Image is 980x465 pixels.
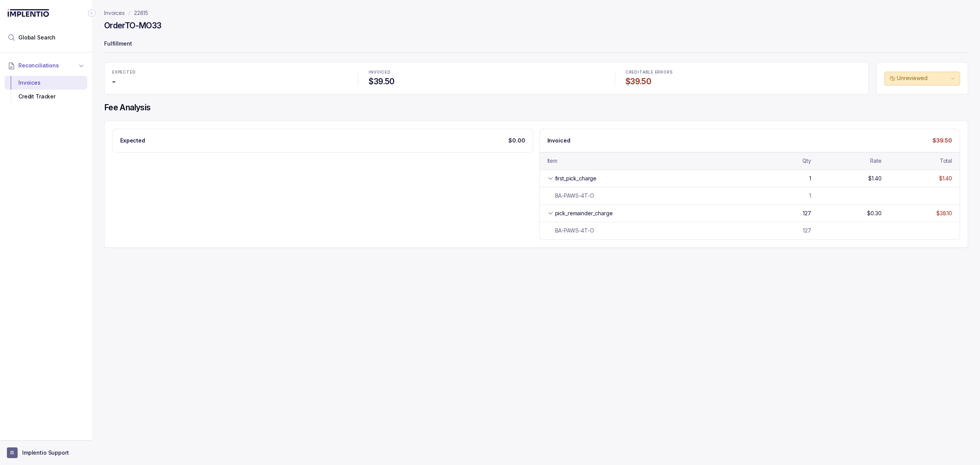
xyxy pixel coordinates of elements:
div: 1 [809,192,811,200]
p: Implentio Support [22,449,69,457]
div: Collapse Icon [87,8,96,18]
p: Expected [120,137,145,144]
p: CREDITABLE ERRORS [626,70,861,75]
div: $1.40 [868,175,881,182]
button: User initialsImplentio Support [7,447,85,458]
h4: $39.50 [369,76,604,87]
a: 22815 [134,9,148,17]
p: Fulfillment [104,37,968,52]
button: Unreviewed [884,72,960,85]
p: Unreviewed [897,74,949,82]
div: Invoices [11,76,81,90]
span: User initials [7,447,18,458]
div: 127 [803,210,811,217]
a: Invoices [104,9,125,17]
span: Global Search [18,34,56,41]
div: $0.30 [867,210,881,217]
div: 127 [803,227,811,234]
div: Item [547,157,557,165]
p: $39.50 [933,137,952,144]
nav: breadcrumb [104,9,148,17]
h4: Order TO-MO33 [104,20,161,31]
div: Total [940,157,952,165]
p: $0.00 [508,137,525,144]
div: Credit Tracker [11,90,81,103]
div: pick_remainder_charge [555,210,613,217]
div: BA-PAWS-4T-O [547,227,594,234]
p: EXPECTED [112,70,347,75]
div: BA-PAWS-4T-O [547,192,594,200]
span: Reconciliations [18,62,59,69]
button: Reconciliations [5,57,87,74]
h4: - [112,76,347,87]
div: $38.10 [936,210,952,217]
div: Qty [802,157,811,165]
h4: Fee Analysis [104,102,968,113]
p: INVOICED [369,70,604,75]
div: Reconciliations [5,74,87,105]
div: first_pick_charge [555,175,597,182]
p: Invoiced [547,137,570,144]
div: Rate [870,157,881,165]
h4: $39.50 [626,76,861,87]
div: $1.40 [939,175,952,182]
div: 1 [809,175,811,182]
